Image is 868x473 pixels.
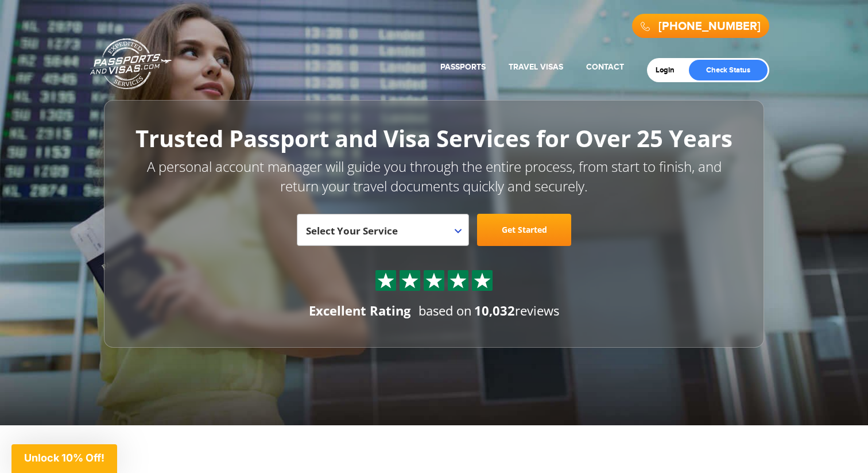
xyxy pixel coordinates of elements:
img: Sprite St [474,272,491,289]
img: Sprite St [449,272,467,289]
span: Unlock 10% Off! [24,452,104,464]
a: Check Status [689,60,768,80]
div: Excellent Rating [309,302,410,320]
span: Select Your Service [306,218,457,251]
h1: Trusted Passport and Visa Services for Over 25 Years [130,126,738,151]
a: Travel Visas [509,62,563,72]
img: Sprite St [401,272,418,289]
a: Get Started [477,214,571,246]
span: Select Your Service [306,224,398,237]
p: A personal account manager will guide you through the entire process, from start to finish, and r... [130,157,738,197]
a: Passports & [DOMAIN_NAME] [90,38,172,90]
img: Sprite St [425,272,443,289]
span: Select Your Service [297,214,469,246]
span: based on [418,302,472,319]
strong: 10,032 [474,302,515,319]
span: reviews [474,302,559,319]
div: Unlock 10% Off! [11,444,117,473]
a: Passports [440,62,486,72]
img: Sprite St [377,272,394,289]
a: Login [656,66,683,75]
a: [PHONE_NUMBER] [658,20,761,33]
a: Contact [586,62,624,72]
